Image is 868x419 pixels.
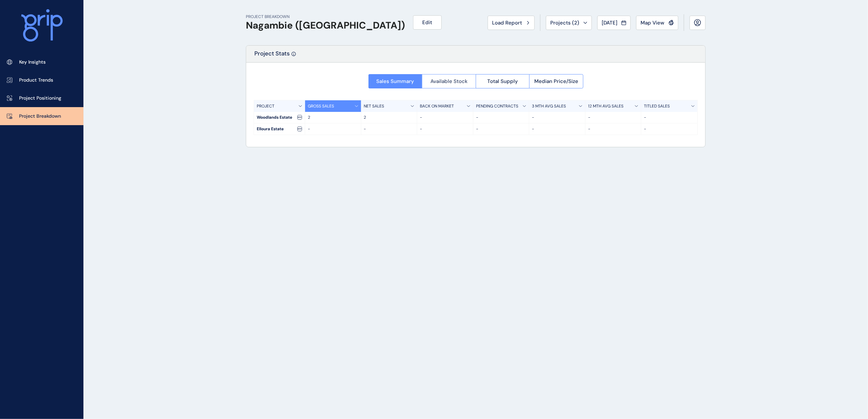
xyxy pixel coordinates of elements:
[376,78,414,85] span: Sales Summary
[641,19,664,26] span: Map View
[308,115,358,120] p: 2
[257,103,274,109] p: PROJECT
[413,15,442,30] button: Edit
[430,78,468,85] span: Available Stock
[254,123,305,135] div: Elloura Estate
[364,103,384,109] p: NET SALES
[588,126,638,132] p: -
[529,74,583,88] button: Median Price/Size
[420,103,454,109] p: BACK ON MARKET
[597,16,631,30] button: [DATE]
[308,103,334,109] p: GROSS SALES
[476,115,526,120] p: -
[422,74,476,88] button: Available Stock
[532,115,582,120] p: -
[534,78,578,85] span: Median Price/Size
[19,59,46,66] p: Key Insights
[492,19,522,26] span: Load Report
[19,77,53,84] p: Product Trends
[476,103,518,109] p: PENDING CONTRACTS
[476,74,530,88] button: Total Supply
[476,126,526,132] p: -
[364,115,414,120] p: 2
[420,115,470,120] p: -
[532,126,582,132] p: -
[636,16,678,30] button: Map View
[368,74,422,88] button: Sales Summary
[19,113,61,120] p: Project Breakdown
[588,103,624,109] p: 12 MTH AVG SALES
[246,20,405,31] h1: Nagambie ([GEOGRAPHIC_DATA])
[546,16,592,30] button: Projects (2)
[644,115,695,120] p: -
[423,19,432,26] span: Edit
[364,126,414,132] p: -
[254,50,290,62] p: Project Stats
[532,103,566,109] p: 3 MTH AVG SALES
[487,78,518,85] span: Total Supply
[19,95,61,102] p: Project Positioning
[588,115,638,120] p: -
[644,103,670,109] p: TITLED SALES
[308,126,358,132] p: -
[246,14,405,20] p: PROJECT BREAKDOWN
[550,19,579,26] span: Projects ( 2 )
[644,126,695,132] p: -
[488,16,535,30] button: Load Report
[254,112,305,123] div: Woodlands Estate
[602,19,617,26] span: [DATE]
[420,126,470,132] p: -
